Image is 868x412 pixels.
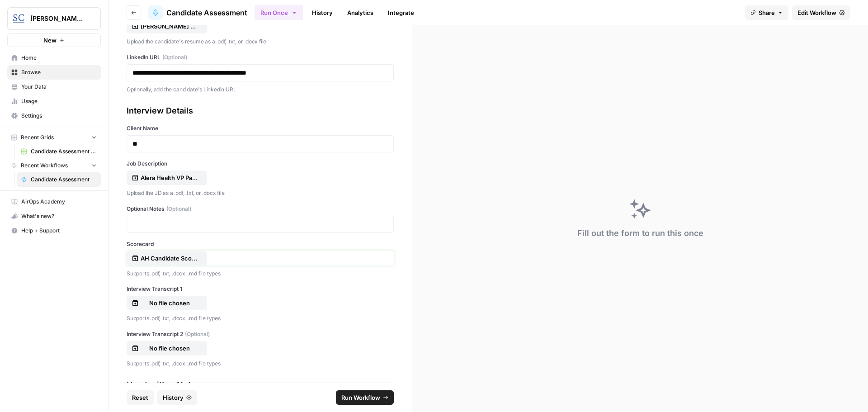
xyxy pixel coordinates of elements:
[141,298,198,308] p: No file chosen
[141,173,198,182] p: Alera Health VP Payor Partnerships RECRUITMENT PROFILE [DATE].pdf
[127,341,207,355] button: No file chosen
[162,53,187,62] span: (Optional)
[7,223,101,238] button: Help + Support
[7,65,101,80] a: Browse
[7,159,101,172] button: Recent Workflows
[43,36,57,45] span: New
[31,175,97,184] span: Candidate Assessment
[127,19,207,33] button: [PERSON_NAME] Resume Alera Health SVP_VP Payor Partnerships.pdf
[21,227,97,235] span: Help + Support
[127,359,394,368] p: Supports .pdf, .txt, .docx, .md file types
[127,240,394,248] label: Scorecard
[341,393,380,402] span: Run Workflow
[21,54,97,62] span: Home
[17,172,101,187] a: Candidate Assessment
[127,379,394,391] div: Handwritten Notes
[127,160,394,168] label: Job Description
[336,390,394,405] button: Run Workflow
[127,314,394,323] p: Supports .pdf, .txt, .docx, .md file types
[127,37,394,46] p: Upload the candidate's resume as a .pdf, .txt, or .docx file
[7,131,101,144] button: Recent Grids
[342,5,379,20] a: Analytics
[7,7,101,30] button: Workspace: Stanton Chase Nashville
[127,296,207,310] button: No file chosen
[577,227,703,240] div: Fill out the form to run this once
[21,112,97,120] span: Settings
[127,189,394,198] p: Upload the JD as a .pdf, .txt, or .docx file
[127,104,394,117] div: Interview Details
[127,205,394,213] label: Optional Notes
[166,7,247,18] span: Candidate Assessment
[17,144,101,159] a: Candidate Assessment Download Sheet
[382,5,420,20] a: Integrate
[157,390,197,405] button: History
[21,97,97,105] span: Usage
[127,124,394,133] label: Client Name
[745,5,788,20] button: Share
[792,5,850,20] a: Edit Workflow
[127,251,207,265] button: AH Candidate Scorecard blank.docx
[127,390,154,405] button: Reset
[31,147,97,156] span: Candidate Assessment Download Sheet
[163,393,184,402] span: History
[185,330,210,338] span: (Optional)
[30,14,85,23] span: [PERSON_NAME] [GEOGRAPHIC_DATA]
[21,83,97,91] span: Your Data
[7,94,101,109] a: Usage
[797,8,836,17] span: Edit Workflow
[127,85,394,94] p: Optionally, add the candidate's Linkedin URL
[759,8,775,17] span: Share
[10,10,27,27] img: Stanton Chase Nashville Logo
[21,68,97,76] span: Browse
[7,194,101,209] a: AirOps Academy
[7,80,101,94] a: Your Data
[21,133,54,142] span: Recent Grids
[255,5,303,20] button: Run Once
[148,5,247,20] a: Candidate Assessment
[127,330,394,338] label: Interview Transcript 2
[166,205,191,213] span: (Optional)
[127,170,207,185] button: Alera Health VP Payor Partnerships RECRUITMENT PROFILE [DATE].pdf
[7,51,101,65] a: Home
[307,5,338,20] a: History
[8,209,100,223] div: What's new?
[141,344,198,353] p: No file chosen
[127,53,394,62] label: LinkedIn URL
[127,285,394,293] label: Interview Transcript 1
[21,198,97,206] span: AirOps Academy
[141,254,198,263] p: AH Candidate Scorecard blank.docx
[7,109,101,123] a: Settings
[132,393,148,402] span: Reset
[7,33,101,47] button: New
[127,269,394,278] p: Supports .pdf, .txt, .docx, .md file types
[141,22,198,31] p: [PERSON_NAME] Resume Alera Health SVP_VP Payor Partnerships.pdf
[7,209,101,223] button: What's new?
[21,161,68,170] span: Recent Workflows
